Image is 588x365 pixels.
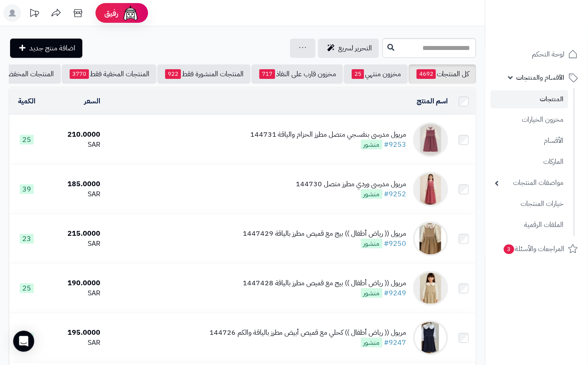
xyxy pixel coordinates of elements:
a: #9253 [384,139,407,150]
div: 185.0000 [47,179,100,189]
a: مخزون الخيارات [491,110,568,129]
div: مريول (( رياض أطفال )) بيج مع قميص مطرز بالياقة 1447428 [243,278,407,288]
a: الماركات [491,152,568,171]
span: 23 [20,234,34,244]
span: 717 [259,69,275,79]
span: لوحة التحكم [532,48,565,60]
a: خيارات المنتجات [491,195,568,213]
div: مريول مدرسي وردي مطرز متصل 144730 [296,179,407,189]
a: #9247 [384,337,407,348]
a: لوحة التحكم [491,44,583,65]
div: SAR [47,239,100,249]
img: ai-face.png [122,4,139,22]
a: الكمية [18,96,35,106]
span: منشور [361,338,383,347]
span: منشور [361,288,383,298]
div: مريول (( رياض أطفال )) بيج مع قميص مطرز بالياقة 1447429 [243,229,407,239]
div: مريول (( رياض أطفال )) كحلي مع قميص أبيض مطرز بالياقة والكم 144726 [209,328,407,338]
span: 922 [165,69,181,79]
div: SAR [47,140,100,150]
a: مواصفات المنتجات [491,174,568,192]
a: مخزون منتهي25 [344,64,408,84]
a: #9252 [384,189,407,199]
a: السعر [84,96,100,106]
div: SAR [47,288,100,298]
a: اسم المنتج [417,96,448,106]
span: المراجعات والأسئلة [503,243,565,255]
img: مريول (( رياض أطفال )) كحلي مع قميص أبيض مطرز بالياقة والكم 144726 [413,320,448,355]
div: 215.0000 [47,229,100,239]
a: اضافة منتج جديد [10,39,82,58]
div: SAR [47,338,100,348]
a: تحديثات المنصة [23,4,45,24]
span: منشور [361,239,383,248]
a: المنتجات [491,90,568,108]
div: مريول مدرسي بنفسجي متصل مطرز الحزام والياقة 144731 [250,130,407,140]
img: مريول (( رياض أطفال )) بيج مع قميص مطرز بالياقة 1447429 [413,221,448,256]
a: المنتجات المخفية فقط3770 [62,64,156,84]
span: منشور [361,189,383,199]
span: منشور [361,140,383,149]
img: logo-2.png [528,25,580,43]
a: مخزون قارب على النفاذ717 [251,64,343,84]
div: 190.0000 [47,278,100,288]
span: 25 [20,135,34,145]
a: كل المنتجات4692 [409,64,476,84]
span: رفيق [104,8,118,18]
span: 3 [504,245,514,254]
span: 4692 [417,69,436,79]
img: مريول مدرسي وردي مطرز متصل 144730 [413,172,448,207]
div: 195.0000 [47,328,100,338]
span: التحرير لسريع [338,43,372,53]
a: المراجعات والأسئلة3 [491,238,583,259]
span: اضافة منتج جديد [29,43,75,53]
div: Open Intercom Messenger [13,331,34,352]
span: الأقسام والمنتجات [517,71,565,84]
div: 210.0000 [47,130,100,140]
img: مريول (( رياض أطفال )) بيج مع قميص مطرز بالياقة 1447428 [413,271,448,306]
div: SAR [47,189,100,199]
a: الأقسام [491,131,568,150]
span: 3770 [70,69,89,79]
span: 25 [20,283,34,293]
a: #9250 [384,238,407,249]
span: 25 [352,69,364,79]
a: التحرير لسريع [318,39,379,58]
img: مريول مدرسي بنفسجي متصل مطرز الحزام والياقة 144731 [413,122,448,157]
a: #9249 [384,288,407,298]
span: 39 [20,184,34,194]
a: المنتجات المنشورة فقط922 [157,64,251,84]
a: الملفات الرقمية [491,216,568,234]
